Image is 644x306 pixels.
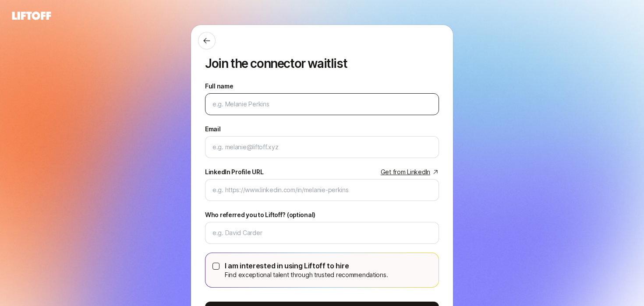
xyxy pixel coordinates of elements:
p: Find exceptional talent through trusted recommendations. [225,270,388,280]
input: e.g. melanie@liftoff.xyz [212,142,432,152]
button: I am interested in using Liftoff to hireFind exceptional talent through trusted recommendations. [212,263,219,270]
p: I am interested in using Liftoff to hire [225,260,388,271]
input: e.g. David Carder [212,228,432,238]
label: Email [205,124,221,134]
input: e.g. Melanie Perkins [212,99,432,109]
div: LinkedIn Profile URL [205,167,263,177]
label: Who referred you to Liftoff? (optional) [205,210,315,220]
a: Get from LinkedIn [381,167,439,177]
p: Join the connector waitlist [205,56,439,70]
input: e.g. https://www.linkedin.com/in/melanie-perkins [212,185,432,195]
label: Full name [205,81,233,91]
